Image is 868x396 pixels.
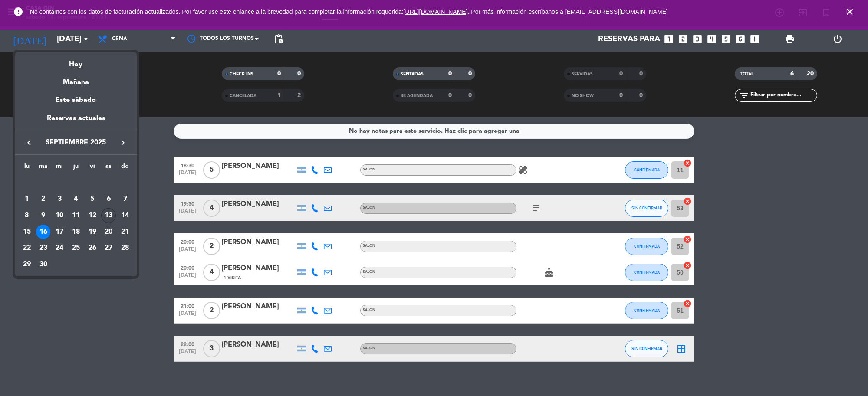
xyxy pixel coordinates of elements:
div: 29 [20,257,34,272]
td: 23 de septiembre de 2025 [35,240,52,256]
span: septiembre 2025 [37,137,115,148]
td: 18 de septiembre de 2025 [68,224,84,240]
button: keyboard_arrow_right [115,137,131,148]
td: 20 de septiembre de 2025 [101,224,117,240]
div: 21 [118,225,132,239]
div: 12 [85,208,100,223]
td: 14 de septiembre de 2025 [117,207,133,224]
div: 1 [20,192,34,206]
div: Reservas actuales [15,113,137,131]
th: martes [35,161,52,175]
div: 16 [36,225,51,239]
div: Hoy [15,52,137,70]
div: 5 [85,192,100,206]
td: 6 de septiembre de 2025 [101,191,117,207]
div: 25 [69,241,83,255]
td: 9 de septiembre de 2025 [35,207,52,224]
div: 9 [36,208,51,223]
th: viernes [84,161,101,175]
div: 6 [101,192,116,206]
div: 22 [20,241,34,255]
div: 20 [101,225,116,239]
td: 12 de septiembre de 2025 [84,207,101,224]
div: 17 [52,225,67,239]
div: 26 [85,241,100,255]
th: lunes [19,161,35,175]
td: 26 de septiembre de 2025 [84,240,101,256]
td: 11 de septiembre de 2025 [68,207,84,224]
div: 30 [36,257,51,272]
td: 3 de septiembre de 2025 [51,191,68,207]
td: 4 de septiembre de 2025 [68,191,84,207]
td: 27 de septiembre de 2025 [101,240,117,256]
td: 7 de septiembre de 2025 [117,191,133,207]
td: 30 de septiembre de 2025 [35,256,52,273]
div: 15 [20,225,34,239]
div: 18 [69,225,83,239]
td: 8 de septiembre de 2025 [19,207,35,224]
td: 16 de septiembre de 2025 [35,224,52,240]
td: 10 de septiembre de 2025 [51,207,68,224]
button: keyboard_arrow_left [21,137,37,148]
div: 13 [101,208,116,223]
div: 2 [36,192,51,206]
div: 10 [52,208,67,223]
td: 21 de septiembre de 2025 [117,224,133,240]
div: 14 [118,208,132,223]
div: 4 [69,192,83,206]
th: sábado [101,161,117,175]
div: 27 [101,241,116,255]
td: 2 de septiembre de 2025 [35,191,52,207]
th: domingo [117,161,133,175]
th: miércoles [51,161,68,175]
td: 25 de septiembre de 2025 [68,240,84,256]
div: 28 [118,241,132,255]
div: 11 [69,208,83,223]
td: 13 de septiembre de 2025 [101,207,117,224]
td: 5 de septiembre de 2025 [84,191,101,207]
div: Mañana [15,70,137,88]
div: 19 [85,225,100,239]
i: keyboard_arrow_right [118,137,128,148]
td: 15 de septiembre de 2025 [19,224,35,240]
td: 19 de septiembre de 2025 [84,224,101,240]
td: 1 de septiembre de 2025 [19,191,35,207]
td: 28 de septiembre de 2025 [117,240,133,256]
div: 3 [52,192,67,206]
td: 22 de septiembre de 2025 [19,240,35,256]
td: 29 de septiembre de 2025 [19,256,35,273]
td: 24 de septiembre de 2025 [51,240,68,256]
th: jueves [68,161,84,175]
td: 17 de septiembre de 2025 [51,224,68,240]
td: SEP. [19,175,133,191]
div: Este sábado [15,88,137,112]
div: 24 [52,241,67,255]
div: 23 [36,241,51,255]
div: 7 [118,192,132,206]
div: 8 [20,208,34,223]
i: keyboard_arrow_left [24,137,34,148]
